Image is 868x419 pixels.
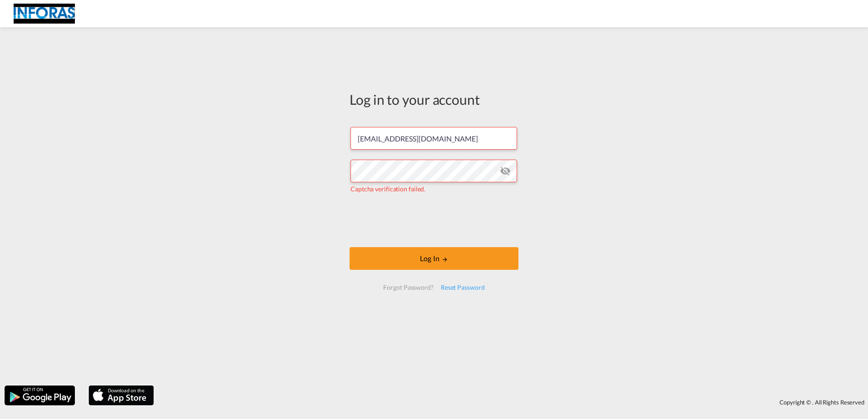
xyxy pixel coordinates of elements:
div: Log in to your account [350,90,518,109]
span: Captcha verification failed. [350,185,425,193]
div: Forgot Password? [380,279,437,296]
button: LOGIN [350,247,518,270]
img: google.png [4,385,76,406]
input: Enter email/phone number [350,127,517,150]
md-icon: icon-eye-off [500,166,511,176]
div: Reset Password [437,279,488,296]
iframe: reCAPTCHA [365,203,503,238]
img: apple.png [88,385,155,406]
div: Copyright © . All Rights Reserved [158,395,868,410]
img: eff75c7098ee11eeb65dd1c63e392380.jpg [14,4,75,24]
